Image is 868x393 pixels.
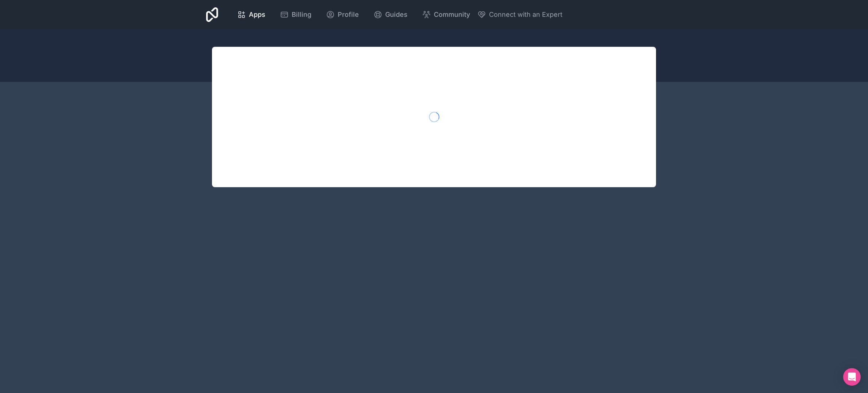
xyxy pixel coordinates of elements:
[368,7,413,23] a: Guides
[434,10,470,20] span: Community
[320,7,365,23] a: Profile
[274,7,317,23] a: Billing
[385,10,408,20] span: Guides
[477,10,562,20] button: Connect with an Expert
[231,7,271,23] a: Apps
[489,10,562,20] span: Connect with an Expert
[292,10,311,20] span: Billing
[338,10,359,20] span: Profile
[249,10,265,20] span: Apps
[843,368,861,386] div: Open Intercom Messenger
[416,7,476,23] a: Community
